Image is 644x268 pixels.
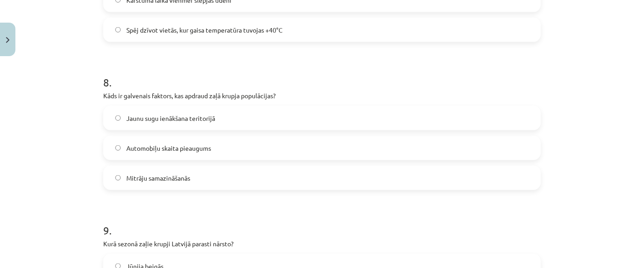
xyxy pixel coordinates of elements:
p: Kāds ir galvenais faktors, kas apdraud zaļā krupja populācijas? [103,91,541,100]
p: Kurā sezonā zaļie krupji Latvijā parasti nārsto? [103,239,541,249]
img: icon-close-lesson-0947bae3869378f0d4975bcd49f059093ad1ed9edebbc8119c70593378902aed.svg [6,37,10,43]
input: Automobiļu skaita pieaugums [115,145,121,151]
h1: 9 . [103,208,541,236]
h1: 8 . [103,60,541,88]
span: Automobiļu skaita pieaugums [126,144,211,153]
span: Mitrāju samazināšanās [126,173,190,183]
input: Jaunu sugu ienākšana teritorijā [115,115,121,121]
input: Mitrāju samazināšanās [115,175,121,181]
span: Spēj dzīvot vietās, kur gaisa temperatūra tuvojas +40°C [126,25,283,35]
span: Jaunu sugu ienākšana teritorijā [126,114,215,123]
input: Spēj dzīvot vietās, kur gaisa temperatūra tuvojas +40°C [115,27,121,33]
